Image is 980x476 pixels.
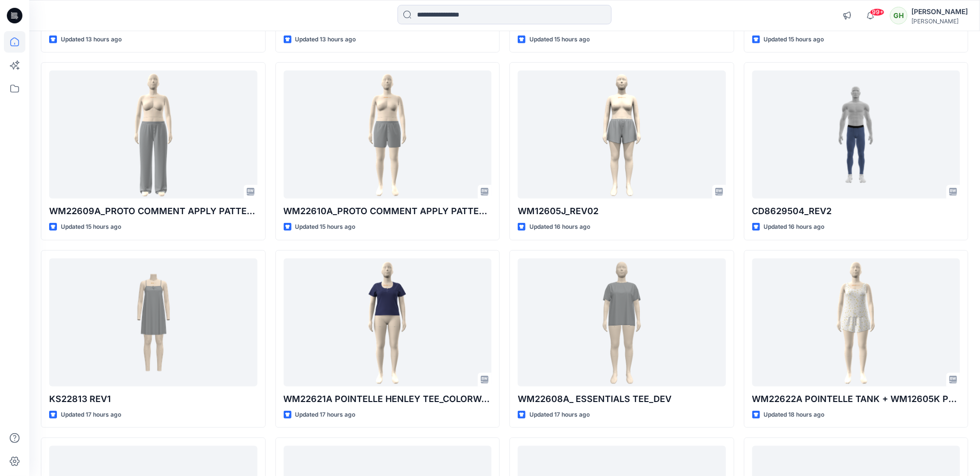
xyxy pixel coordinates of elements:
p: CD8629504_REV2 [752,204,961,218]
p: WM22621A POINTELLE HENLEY TEE_COLORWAY_REV6 [284,392,492,406]
a: WM22609A_PROTO COMMENT APPLY PATTERN_REV1 [49,71,257,199]
a: WM12605J_REV02 [518,71,726,199]
p: Updated 18 hours ago [764,410,825,420]
div: GH [890,7,907,24]
p: Updated 17 hours ago [529,410,590,420]
p: Updated 16 hours ago [764,222,825,232]
p: WM22622A POINTELLE TANK + WM12605K POINTELLE SHORT -w- PICOT_COLORWAY [752,392,961,406]
p: Updated 13 hours ago [295,35,356,45]
p: WM22610A_PROTO COMMENT APPLY PATTERN_REV1 [284,204,492,218]
a: KS22813 REV1 [49,258,257,386]
a: WM22608A_ ESSENTIALS TEE_DEV [518,258,726,386]
a: WM22621A POINTELLE HENLEY TEE_COLORWAY_REV6 [284,258,492,386]
p: Updated 16 hours ago [529,222,590,232]
p: WM22608A_ ESSENTIALS TEE_DEV [518,392,726,406]
p: Updated 15 hours ago [529,35,590,45]
p: WM12605J_REV02 [518,204,726,218]
div: [PERSON_NAME] [911,6,968,18]
span: 99+ [870,8,885,16]
p: Updated 13 hours ago [61,35,122,45]
a: WM22610A_PROTO COMMENT APPLY PATTERN_REV1 [284,71,492,199]
p: Updated 17 hours ago [295,410,356,420]
p: Updated 15 hours ago [295,222,356,232]
p: Updated 15 hours ago [764,35,824,45]
p: KS22813 REV1 [49,392,257,406]
a: CD8629504_REV2 [752,71,961,199]
a: WM22622A POINTELLE TANK + WM12605K POINTELLE SHORT -w- PICOT_COLORWAY [752,258,961,386]
p: WM22609A_PROTO COMMENT APPLY PATTERN_REV1 [49,204,257,218]
p: Updated 17 hours ago [61,410,121,420]
div: [PERSON_NAME] [911,18,968,25]
p: Updated 15 hours ago [61,222,121,232]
